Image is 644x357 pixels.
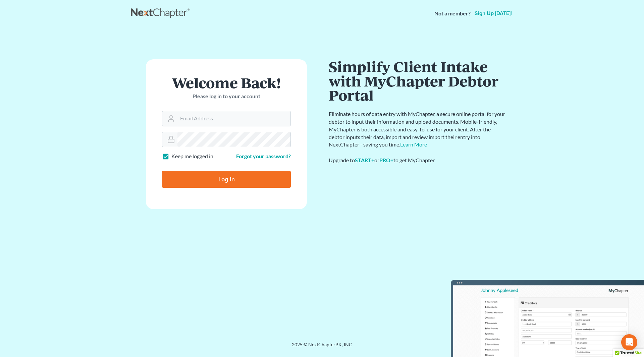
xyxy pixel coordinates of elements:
h1: Simplify Client Intake with MyChapter Debtor Portal [329,59,506,102]
a: Sign up [DATE]! [473,11,513,16]
p: Eliminate hours of data entry with MyChapter, a secure online portal for your debtor to input the... [329,110,506,148]
a: PRO+ [379,157,393,163]
label: Keep me logged in [171,153,213,160]
div: Upgrade to or to get MyChapter [329,157,506,164]
input: Email Address [177,111,290,126]
h1: Welcome Back! [162,75,291,90]
div: Open Intercom Messenger [621,334,637,350]
p: Please log in to your account [162,93,291,100]
a: Forgot your password? [236,153,291,159]
input: Log In [162,171,291,188]
strong: Not a member? [434,10,471,17]
div: 2025 © NextChapterBK, INC [131,341,513,353]
a: Learn More [400,141,427,147]
a: START+ [355,157,374,163]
